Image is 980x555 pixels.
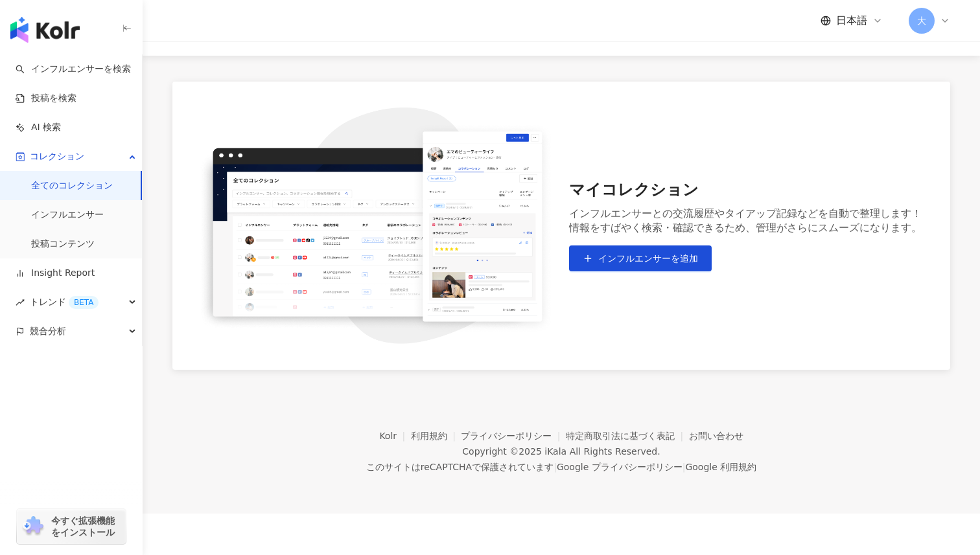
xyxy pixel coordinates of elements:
span: 日本語 [836,14,867,28]
a: Kolr [379,431,410,441]
img: マイコレクション [198,108,554,344]
a: searchインフルエンサーを検索 [16,63,131,76]
span: インフルエンサーを追加 [598,253,698,264]
a: 投稿コンテンツ [31,238,95,251]
a: プライバシーポリシー [461,431,566,441]
span: rise [16,298,25,307]
button: インフルエンサーを追加 [569,245,712,271]
a: インフルエンサー [31,209,104,221]
a: AI 検索 [16,121,61,134]
span: | [554,462,557,472]
a: 全てのコレクション [31,179,113,192]
a: 特定商取引法に基づく表記 [566,431,689,441]
div: マイコレクション [569,179,924,201]
span: このサイトはreCAPTCHAで保護されています [366,459,757,475]
a: Insight Report [16,267,95,280]
span: コレクション [30,142,84,171]
a: Google プライバシーポリシー [557,462,682,472]
span: 競合分析 [30,317,66,346]
a: お問い合わせ [689,431,743,441]
a: 利用規約 [411,431,461,441]
span: | [682,462,686,472]
div: Copyright © 2025 All Rights Reserved. [462,446,660,457]
img: logo [10,17,80,43]
div: BETA [69,296,99,309]
img: chrome extension [21,516,45,537]
a: Google 利用規約 [685,462,756,472]
a: iKala [544,446,566,457]
a: 投稿を検索 [16,92,76,105]
div: インフルエンサーとの交流履歴やタイアップ記録などを自動で整理します！情報をすばやく検索・確認できるため、管理がさらにスムーズになります。 [569,207,924,235]
span: トレンド [30,288,99,317]
span: 今すぐ拡張機能をインストール [51,515,122,538]
a: chrome extension今すぐ拡張機能をインストール [17,509,126,544]
span: 大 [917,14,926,28]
